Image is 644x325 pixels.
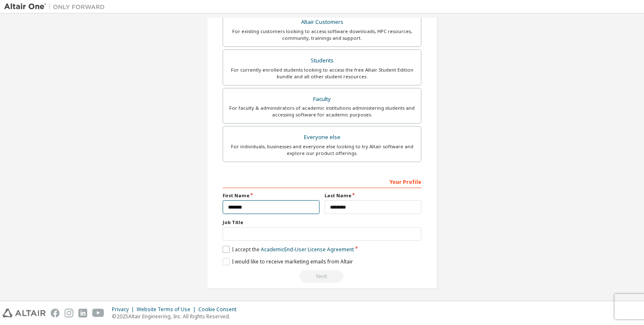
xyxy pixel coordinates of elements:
[137,306,198,313] div: Website Terms of Use
[223,192,319,199] label: First Name
[228,55,416,67] div: Students
[228,105,416,118] div: For faculty & administrators of academic institutions administering students and accessing softwa...
[65,309,73,317] img: instagram.svg
[223,246,354,253] label: I accept the
[223,270,421,283] div: Read and acccept EULA to continue
[228,28,416,41] div: For existing customers looking to access software downloads, HPC resources, community, trainings ...
[223,175,421,188] div: Your Profile
[4,3,109,11] img: Altair One
[78,309,87,317] img: linkedin.svg
[228,67,416,80] div: For currently enrolled students looking to access the free Altair Student Edition bundle and all ...
[228,16,416,28] div: Altair Customers
[228,93,416,105] div: Faculty
[92,309,104,317] img: youtube.svg
[198,306,241,313] div: Cookie Consent
[51,309,60,317] img: facebook.svg
[223,219,421,226] label: Job Title
[228,132,416,143] div: Everyone else
[112,313,241,320] p: © 2025 Altair Engineering, Inc. All Rights Reserved.
[223,258,353,265] label: I would like to receive marketing emails from Altair
[112,306,137,313] div: Privacy
[325,192,421,199] label: Last Name
[261,246,354,253] a: Academic End-User License Agreement
[228,143,416,157] div: For individuals, businesses and everyone else looking to try Altair software and explore our prod...
[3,309,46,317] img: altair_logo.svg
